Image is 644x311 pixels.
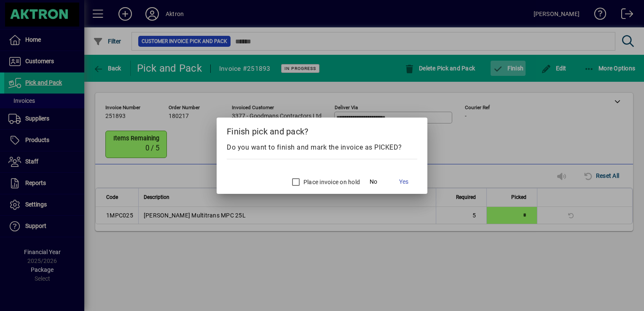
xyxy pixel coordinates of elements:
[390,174,417,190] button: Yes
[227,142,417,153] div: Do you want to finish and mark the invoice as PICKED?
[399,177,408,186] span: Yes
[302,178,360,186] label: Place invoice on hold
[370,177,377,186] span: No
[360,174,387,190] button: No
[217,118,427,142] h2: Finish pick and pack?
